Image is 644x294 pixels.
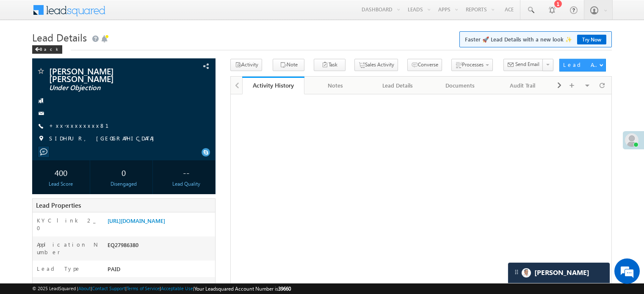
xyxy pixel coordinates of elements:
div: -- [160,165,213,180]
span: Carter [534,269,589,277]
a: [URL][DOMAIN_NAME] [108,217,165,224]
div: PAID [105,265,215,277]
div: Lead Quality [160,180,213,188]
img: carter-drag [513,269,520,275]
span: Your Leadsquared Account Number is [194,286,291,292]
div: Notes [311,80,359,91]
div: Lead Details [374,80,422,91]
div: carter-dragCarter[PERSON_NAME] [508,262,610,283]
a: +xx-xxxxxxxx81 [49,122,119,129]
button: Task [314,59,345,71]
a: Audit Trail [492,77,554,94]
button: Sales Activity [354,59,398,71]
span: [PERSON_NAME] [108,282,150,289]
span: SIDHPUR, [GEOGRAPHIC_DATA] [49,135,158,143]
a: Documents [429,77,492,94]
img: Carter [522,268,531,278]
a: Terms of Service [127,286,160,291]
div: Activity History [249,81,298,89]
div: Documents [436,80,484,91]
a: Try Now [577,35,606,44]
a: Lead Details [367,77,429,94]
div: Audit Trail [499,80,547,91]
span: Faster 🚀 Lead Details with a new look ✨ [465,35,606,44]
span: Processes [462,61,484,68]
a: Back [32,45,66,52]
div: Lead Actions [563,61,599,69]
label: Owner [37,281,57,289]
a: Notes [304,77,367,94]
a: Acceptable Use [161,286,193,291]
a: Contact Support [92,286,125,291]
span: [PERSON_NAME] [PERSON_NAME] [49,67,163,82]
button: Processes [451,59,493,71]
label: Lead Type [37,265,81,272]
div: EQ27986380 [105,241,215,253]
span: © 2025 LeadSquared | | | | | [32,285,291,293]
div: Back [32,45,62,54]
label: Application Number [37,241,99,256]
a: Activity History [242,77,304,94]
button: Send Email [503,59,543,71]
button: Note [273,59,304,71]
span: Send Email [515,60,539,68]
span: Lead Details [32,30,87,44]
button: Lead Actions [559,59,606,71]
label: KYC link 2_0 [37,217,99,232]
div: Lead Score [34,180,88,188]
span: Lead Properties [36,201,81,209]
span: Under Objection [49,84,163,92]
div: Disengaged [97,180,150,188]
div: 400 [34,165,88,180]
div: 0 [97,165,150,180]
span: 39660 [278,286,291,292]
button: Converse [407,59,442,71]
button: Activity [230,59,262,71]
a: About [78,286,91,291]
